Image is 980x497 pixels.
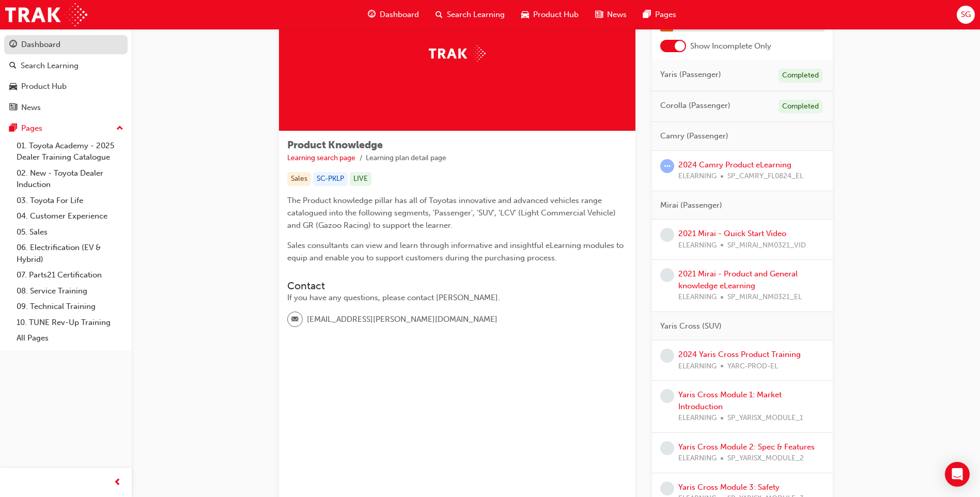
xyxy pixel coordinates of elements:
[607,9,627,21] span: News
[9,40,17,50] span: guage-icon
[660,349,674,363] span: learningRecordVerb_NONE-icon
[21,60,79,72] div: Search Learning
[635,4,685,25] a: pages-iconPages
[9,61,17,71] span: search-icon
[12,299,128,315] a: 09. Technical Training
[678,390,782,411] a: Yaris Cross Module 1: Market Introduction
[660,159,674,173] span: learningRecordVerb_ATTEMPT-icon
[727,291,802,303] span: SP_MIRAI_NM0321_EL
[660,69,721,81] span: Yaris (Passenger)
[287,292,627,304] div: If you have any questions, please contact [PERSON_NAME].
[727,240,806,252] span: SP_MIRAI_NM0321_VID
[779,69,822,83] div: Completed
[12,224,128,240] a: 05. Sales
[21,81,67,92] div: Product Hub
[4,119,128,138] button: Pages
[779,100,822,114] div: Completed
[427,4,513,25] a: search-iconSearch Learning
[513,4,587,25] a: car-iconProduct Hub
[660,228,674,242] span: learningRecordVerb_NONE-icon
[12,240,128,267] a: 06. Electrification (EV & Hybrid)
[12,330,128,346] a: All Pages
[957,6,975,24] button: SG
[660,100,730,112] span: Corolla (Passenger)
[9,82,17,91] span: car-icon
[12,193,128,209] a: 03. Toyota For Life
[678,483,780,492] a: Yaris Cross Module 3: Safety
[678,350,801,359] a: 2024 Yaris Cross Product Training
[587,4,635,25] a: news-iconNews
[287,172,311,186] div: Sales
[350,172,371,186] div: LIVE
[655,9,676,21] span: Pages
[678,361,717,372] span: ELEARNING
[727,361,778,372] span: YARC-PROD-EL
[678,240,717,252] span: ELEARNING
[961,9,971,21] span: SG
[727,453,804,464] span: SP_YARISX_MODULE_2
[678,412,717,424] span: ELEARNING
[366,152,446,164] li: Learning plan detail page
[4,77,128,96] a: Product Hub
[727,412,803,424] span: SP_YARISX_MODULE_1
[9,103,17,113] span: news-icon
[21,39,60,51] div: Dashboard
[521,8,529,21] span: car-icon
[595,8,603,21] span: news-icon
[643,8,651,21] span: pages-icon
[660,268,674,282] span: learningRecordVerb_NONE-icon
[287,196,618,230] span: The Product knowledge pillar has all of Toyotas innovative and advanced vehicles range catalogued...
[287,241,626,262] span: Sales consultants can view and learn through informative and insightful eLearning modules to equi...
[678,442,815,452] a: Yaris Cross Module 2: Spec & Features
[660,441,674,455] span: learningRecordVerb_NONE-icon
[678,160,791,169] a: 2024 Camry Product eLearning
[287,139,383,151] span: Product Knowledge
[660,389,674,403] span: learningRecordVerb_NONE-icon
[9,124,17,133] span: pages-icon
[12,315,128,331] a: 10. TUNE Rev-Up Training
[447,9,505,21] span: Search Learning
[660,130,728,142] span: Camry (Passenger)
[116,122,123,135] span: up-icon
[727,170,803,182] span: SP_CAMRY_FL0824_EL
[313,172,348,186] div: SC-PKLP
[287,153,355,162] a: Learning search page
[690,40,771,52] span: Show Incomplete Only
[12,208,128,224] a: 04. Customer Experience
[380,9,419,21] span: Dashboard
[678,291,717,303] span: ELEARNING
[12,283,128,299] a: 08. Service Training
[660,199,722,211] span: Mirai (Passenger)
[429,45,486,61] img: Trak
[5,3,87,26] img: Trak
[291,313,299,327] span: email-icon
[4,35,128,54] a: Dashboard
[307,314,497,325] span: [EMAIL_ADDRESS][PERSON_NAME][DOMAIN_NAME]
[945,462,970,487] div: Open Intercom Messenger
[678,269,798,290] a: 2021 Mirai - Product and General knowledge eLearning
[660,482,674,495] span: learningRecordVerb_NONE-icon
[4,98,128,117] a: News
[4,33,128,119] button: DashboardSearch LearningProduct HubNews
[287,280,627,292] h3: Contact
[21,122,42,134] div: Pages
[12,138,128,165] a: 01. Toyota Academy - 2025 Dealer Training Catalogue
[360,4,427,25] a: guage-iconDashboard
[114,476,121,489] span: prev-icon
[21,102,41,114] div: News
[12,267,128,283] a: 07. Parts21 Certification
[660,320,722,332] span: Yaris Cross (SUV)
[678,229,786,238] a: 2021 Mirai - Quick Start Video
[678,453,717,464] span: ELEARNING
[368,8,376,21] span: guage-icon
[4,56,128,75] a: Search Learning
[678,170,717,182] span: ELEARNING
[533,9,579,21] span: Product Hub
[435,8,443,21] span: search-icon
[12,165,128,193] a: 02. New - Toyota Dealer Induction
